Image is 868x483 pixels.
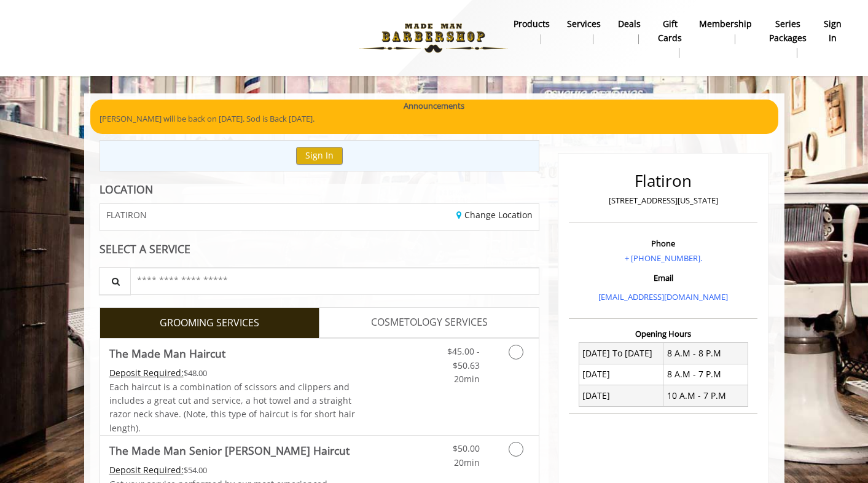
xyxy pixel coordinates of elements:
[404,100,464,112] b: Announcements
[663,364,748,385] td: 8 A.M - 7 P.M
[649,15,690,61] a: Gift cardsgift cards
[100,182,153,197] b: LOCATION
[609,15,649,47] a: DealsDeals
[579,385,663,406] td: [DATE]
[824,17,842,45] b: sign in
[567,17,601,31] b: Services
[572,239,754,248] h3: Phone
[371,315,488,331] span: COSMETOLOGY SERVICES
[514,17,550,31] b: products
[109,345,225,362] b: The Made Man Haircut
[505,15,558,47] a: Productsproducts
[663,343,748,364] td: 8 A.M - 8 P.M
[658,17,682,45] b: gift cards
[579,343,663,364] td: [DATE] To [DATE]
[569,329,757,338] h3: Opening Hours
[699,17,752,31] b: Membership
[572,172,754,190] h2: Flatiron
[453,442,480,454] span: $50.00
[769,17,807,45] b: Series packages
[100,112,769,125] p: [PERSON_NAME] will be back on [DATE]. Sod is Back [DATE].
[456,209,533,221] a: Change Location
[100,243,540,255] div: SELECT A SERVICE
[106,210,147,219] span: FLATIRON
[160,315,259,331] span: GROOMING SERVICES
[558,15,609,47] a: ServicesServices
[579,364,663,385] td: [DATE]
[625,253,702,264] a: + [PHONE_NUMBER].
[454,373,480,385] span: 20min
[109,367,184,379] span: This service needs some Advance to be paid before we block your appointment
[760,15,815,61] a: Series packagesSeries packages
[454,457,480,468] span: 20min
[99,267,131,295] button: Service Search
[618,17,641,31] b: Deals
[690,15,760,47] a: MembershipMembership
[109,442,350,459] b: The Made Man Senior [PERSON_NAME] Haircut
[109,366,356,380] div: $48.00
[663,385,748,406] td: 10 A.M - 7 P.M
[815,15,850,47] a: sign insign in
[296,147,343,165] button: Sign In
[109,463,356,477] div: $54.00
[349,4,518,72] img: Made Man Barbershop logo
[572,273,754,282] h3: Email
[572,194,754,207] p: [STREET_ADDRESS][US_STATE]
[447,345,480,371] span: $45.00 - $50.63
[109,381,355,434] span: Each haircut is a combination of scissors and clippers and includes a great cut and service, a ho...
[109,464,184,476] span: This service needs some Advance to be paid before we block your appointment
[598,291,728,302] a: [EMAIL_ADDRESS][DOMAIN_NAME]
